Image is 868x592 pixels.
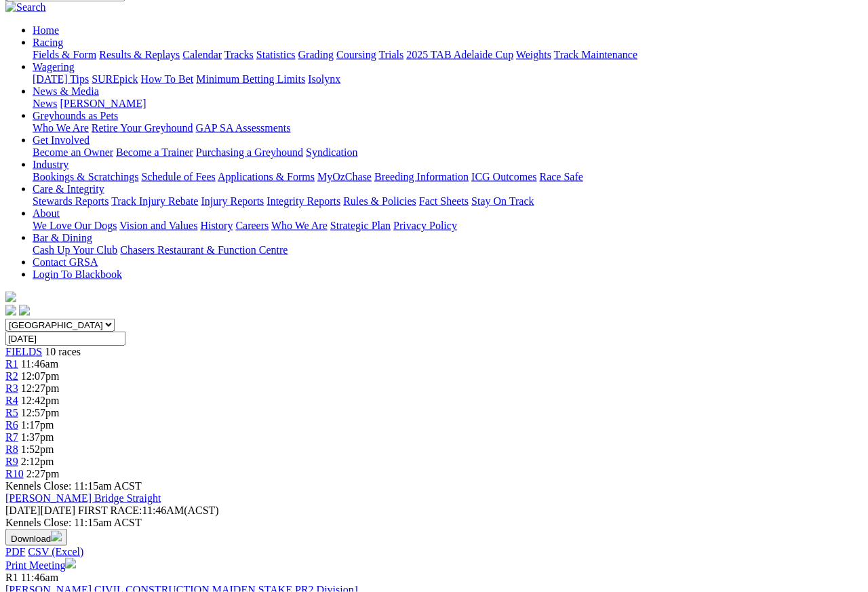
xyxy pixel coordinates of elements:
[554,49,637,60] a: Track Maintenance
[33,232,92,243] a: Bar & Dining
[196,73,305,85] a: Minimum Betting Limits
[5,370,18,382] span: R2
[78,505,142,516] span: FIRST RACE:
[21,382,60,394] span: 12:27pm
[21,358,58,370] span: 11:46am
[33,244,117,256] a: Cash Up Your Club
[306,146,357,158] a: Syndication
[5,407,18,418] a: R5
[21,370,60,382] span: 12:07pm
[5,572,18,583] span: R1
[298,49,334,60] a: Grading
[182,49,222,60] a: Calendar
[33,37,63,48] a: Racing
[92,73,138,85] a: SUREpick
[516,49,551,60] a: Weights
[343,195,416,207] a: Rules & Policies
[200,220,233,231] a: History
[5,332,125,346] input: Select date
[26,468,60,479] span: 2:27pm
[119,220,197,231] a: Vision and Values
[419,195,469,207] a: Fact Sheets
[5,358,18,370] a: R1
[78,505,219,516] span: 11:46AM(ACST)
[21,443,54,455] span: 1:52pm
[201,195,264,207] a: Injury Reports
[196,146,303,158] a: Purchasing a Greyhound
[33,146,113,158] a: Become an Owner
[33,256,98,268] a: Contact GRSA
[5,382,18,394] a: R3
[33,244,863,256] div: Bar & Dining
[33,49,863,61] div: Racing
[99,49,180,60] a: Results & Replays
[65,558,76,569] img: printer.svg
[5,346,42,357] a: FIELDS
[267,195,340,207] a: Integrity Reports
[33,171,863,183] div: Industry
[5,505,75,516] span: [DATE]
[33,183,104,195] a: Care & Integrity
[406,49,513,60] a: 2025 TAB Adelaide Cup
[196,122,291,134] a: GAP SA Assessments
[116,146,193,158] a: Become a Trainer
[141,171,215,182] a: Schedule of Fees
[378,49,403,60] a: Trials
[5,505,41,516] span: [DATE]
[317,171,372,182] a: MyOzChase
[5,431,18,443] a: R7
[33,146,863,159] div: Get Involved
[539,171,583,182] a: Race Safe
[21,572,58,583] span: 11:46am
[33,195,108,207] a: Stewards Reports
[33,171,138,182] a: Bookings & Scratchings
[92,122,193,134] a: Retire Your Greyhound
[5,443,18,455] a: R8
[33,73,89,85] a: [DATE] Tips
[120,244,288,256] a: Chasers Restaurant & Function Centre
[5,529,67,546] button: Download
[33,110,118,121] a: Greyhounds as Pets
[5,419,18,431] span: R6
[33,49,96,60] a: Fields & Form
[21,395,60,406] span: 12:42pm
[33,195,863,208] div: Care & Integrity
[330,220,391,231] a: Strategic Plan
[471,195,534,207] a: Stay On Track
[33,159,68,170] a: Industry
[5,292,16,302] img: logo-grsa-white.png
[33,220,117,231] a: We Love Our Dogs
[19,305,30,316] img: twitter.svg
[5,517,863,529] div: Kennels Close: 11:15am ACST
[336,49,376,60] a: Coursing
[5,395,18,406] span: R4
[33,208,60,219] a: About
[21,431,54,443] span: 1:37pm
[5,456,18,467] a: R9
[21,419,54,431] span: 1:17pm
[5,559,76,571] a: Print Meeting
[51,531,62,542] img: download.svg
[471,171,536,182] a: ICG Outcomes
[374,171,469,182] a: Breeding Information
[256,49,296,60] a: Statistics
[5,492,161,504] a: [PERSON_NAME] Bridge Straight
[21,456,54,467] span: 2:12pm
[33,122,863,134] div: Greyhounds as Pets
[141,73,194,85] a: How To Bet
[33,98,57,109] a: News
[5,305,16,316] img: facebook.svg
[218,171,315,182] a: Applications & Forms
[308,73,340,85] a: Isolynx
[5,468,24,479] a: R10
[33,85,99,97] a: News & Media
[33,134,90,146] a: Get Involved
[235,220,269,231] a: Careers
[5,546,25,557] a: PDF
